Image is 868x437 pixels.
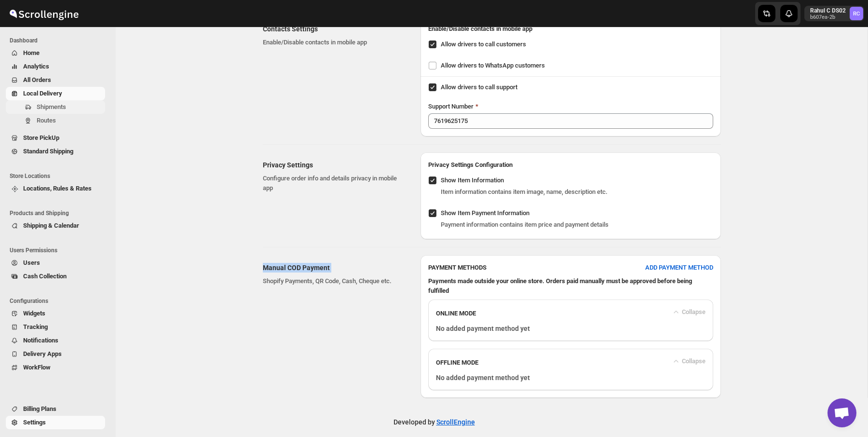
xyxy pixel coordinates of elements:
[263,160,405,170] h2: Privacy Settings
[37,117,56,124] span: Routes
[10,172,109,180] span: Store Locations
[23,273,67,280] span: Cash Collection
[263,276,405,286] p: Shopify Payments, QR Code, Cash, Cheque etc.
[6,361,105,374] button: WorkFlow
[23,76,51,83] span: All Orders
[6,114,105,127] button: Routes
[436,324,705,333] p: No added payment method yet
[441,177,504,184] span: Show Item Information
[804,6,864,21] button: User menu
[263,24,405,34] h2: Contacts Settings
[6,270,105,283] button: Cash Collection
[441,62,545,69] span: Allow drivers to WhatsApp customers
[23,405,56,412] span: Billing Plans
[436,373,705,382] p: No added payment method yet
[10,246,109,254] span: Users Permissions
[6,219,105,232] button: Shipping & Calendar
[441,221,609,228] span: Payment information contains item price and payment details
[23,134,59,141] span: Store PickUp
[441,41,526,48] span: Allow drivers to call customers
[441,209,529,217] span: Show Item Payment Information
[441,83,517,91] span: Allow drivers to call support
[810,14,846,20] p: b607ea-2b
[6,334,105,347] button: Notifications
[263,174,405,193] p: Configure order info and details privacy in mobile app
[850,7,863,20] span: Rahul C DS02
[428,276,713,296] h3: Payments made outside your online store. Orders paid manually must be approved before being fulfi...
[23,63,49,70] span: Analytics
[23,310,45,317] span: Widgets
[6,416,105,429] button: Settings
[441,188,608,195] span: Item information contains item image, name, description etc.
[23,364,51,371] span: WorkFlow
[428,103,474,110] span: Support Number
[23,419,46,426] span: Settings
[6,60,105,73] button: Analytics
[23,222,79,229] span: Shipping & Calendar
[8,1,80,26] img: ScrollEngine
[639,260,719,275] button: ADD PAYMENT METHOD
[428,160,713,170] h2: Privacy Settings Configuration
[23,90,62,97] span: Local Delivery
[6,320,105,334] button: Tracking
[23,350,62,357] span: Delivery Apps
[23,185,92,192] span: Locations, Rules & Rates
[37,103,66,110] span: Shipments
[6,256,105,270] button: Users
[428,263,487,273] h2: PAYMENT METHODS
[436,358,478,368] h2: OFFLINE MODE
[23,49,40,56] span: Home
[810,7,846,14] p: Rahul C DS02
[6,73,105,87] button: All Orders
[23,323,48,330] span: Tracking
[263,38,405,47] p: Enable/Disable contacts in mobile app
[10,37,109,44] span: Dashboard
[436,309,476,318] h2: ONLINE MODE
[23,259,40,266] span: Users
[10,209,109,217] span: Products and Shipping
[436,418,475,426] a: ScrollEngine
[6,307,105,320] button: Widgets
[10,297,109,305] span: Configurations
[6,182,105,195] button: Locations, Rules & Rates
[263,263,405,273] h2: Manual COD Payment
[853,11,860,17] text: RC
[645,263,713,273] span: ADD PAYMENT METHOD
[23,148,73,155] span: Standard Shipping
[6,402,105,416] button: Billing Plans
[428,24,713,34] h2: Enable/Disable contacts in mobile app
[6,100,105,114] button: Shipments
[6,46,105,60] button: Home
[6,347,105,361] button: Delivery Apps
[827,398,856,427] div: Open chat
[23,337,58,344] span: Notifications
[393,417,475,427] p: Developed by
